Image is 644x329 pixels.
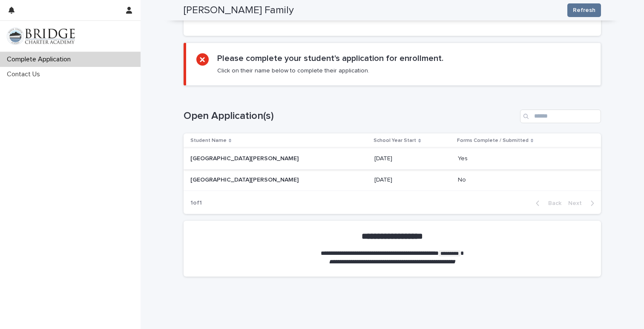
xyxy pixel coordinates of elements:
[217,67,369,75] p: Click on their name below to complete their application.
[3,70,47,78] p: Contact Us
[184,148,601,169] tr: [GEOGRAPHIC_DATA][PERSON_NAME][GEOGRAPHIC_DATA][PERSON_NAME] [DATE]YesYes
[458,153,469,162] p: Yes
[190,136,227,145] p: Student Name
[565,199,601,207] button: Next
[458,175,468,184] p: No
[543,200,561,206] span: Back
[573,6,595,14] span: Refresh
[529,199,565,207] button: Back
[190,175,300,184] p: [GEOGRAPHIC_DATA][PERSON_NAME]
[7,28,75,45] img: V1C1m3IdTEidaUdm9Hs0
[520,110,601,123] input: Search
[184,110,517,122] h1: Open Application(s)
[374,176,451,184] p: [DATE]
[567,3,601,17] button: Refresh
[457,136,529,145] p: Forms Complete / Submitted
[190,153,300,162] p: [GEOGRAPHIC_DATA][PERSON_NAME]
[3,55,78,63] p: Complete Application
[568,200,587,206] span: Next
[374,155,451,162] p: [DATE]
[184,193,209,214] p: 1 of 1
[184,4,294,17] h2: [PERSON_NAME] Family
[184,169,601,190] tr: [GEOGRAPHIC_DATA][PERSON_NAME][GEOGRAPHIC_DATA][PERSON_NAME] [DATE]NoNo
[374,136,416,145] p: School Year Start
[217,53,443,63] h2: Please complete your student's application for enrollment.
